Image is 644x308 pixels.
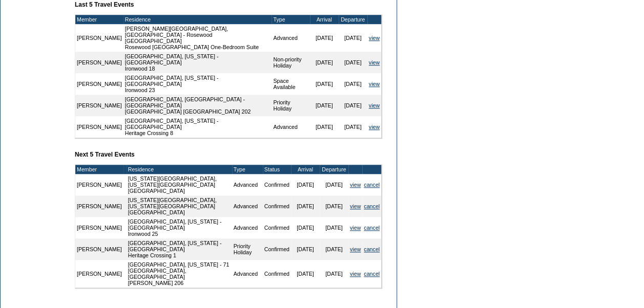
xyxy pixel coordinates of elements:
[127,195,232,217] td: [US_STATE][GEOGRAPHIC_DATA], [US_STATE][GEOGRAPHIC_DATA] [GEOGRAPHIC_DATA]
[263,260,291,288] td: Confirmed
[75,174,123,195] td: [PERSON_NAME]
[310,95,339,116] td: [DATE]
[339,73,367,95] td: [DATE]
[350,182,361,188] a: view
[75,15,123,24] td: Member
[127,217,232,238] td: [GEOGRAPHIC_DATA], [US_STATE] - [GEOGRAPHIC_DATA] Ironwood 25
[123,15,272,24] td: Residence
[364,182,380,188] a: cancel
[339,116,367,138] td: [DATE]
[127,260,232,288] td: [GEOGRAPHIC_DATA], [US_STATE] - 71 [GEOGRAPHIC_DATA], [GEOGRAPHIC_DATA] [PERSON_NAME] 206
[263,217,291,238] td: Confirmed
[272,73,309,95] td: Space Available
[127,238,232,260] td: [GEOGRAPHIC_DATA], [US_STATE] - [GEOGRAPHIC_DATA] Heritage Crossing 1
[291,165,320,174] td: Arrival
[232,260,263,288] td: Advanced
[364,246,380,252] a: cancel
[272,15,309,24] td: Type
[339,24,367,52] td: [DATE]
[272,95,309,116] td: Priority Holiday
[320,165,348,174] td: Departure
[350,225,361,231] a: view
[263,165,291,174] td: Status
[75,52,123,73] td: [PERSON_NAME]
[232,217,263,238] td: Advanced
[272,24,309,52] td: Advanced
[369,35,380,41] a: view
[350,246,361,252] a: view
[272,116,309,138] td: Advanced
[320,260,348,288] td: [DATE]
[232,195,263,217] td: Advanced
[232,165,263,174] td: Type
[369,81,380,87] a: view
[369,102,380,108] a: view
[263,238,291,260] td: Confirmed
[291,217,320,238] td: [DATE]
[75,195,123,217] td: [PERSON_NAME]
[339,15,367,24] td: Departure
[123,73,272,95] td: [GEOGRAPHIC_DATA], [US_STATE] - [GEOGRAPHIC_DATA] Ironwood 23
[123,95,272,116] td: [GEOGRAPHIC_DATA], [GEOGRAPHIC_DATA] - [GEOGRAPHIC_DATA] [GEOGRAPHIC_DATA] [GEOGRAPHIC_DATA] 202
[75,1,134,8] b: Last 5 Travel Events
[263,195,291,217] td: Confirmed
[350,271,361,277] a: view
[75,73,123,95] td: [PERSON_NAME]
[350,203,361,209] a: view
[75,217,123,238] td: [PERSON_NAME]
[123,52,272,73] td: [GEOGRAPHIC_DATA], [US_STATE] - [GEOGRAPHIC_DATA] Ironwood 18
[75,24,123,52] td: [PERSON_NAME]
[310,15,339,24] td: Arrival
[272,52,309,73] td: Non-priority Holiday
[320,238,348,260] td: [DATE]
[75,95,123,116] td: [PERSON_NAME]
[291,238,320,260] td: [DATE]
[232,174,263,195] td: Advanced
[339,95,367,116] td: [DATE]
[291,260,320,288] td: [DATE]
[232,238,263,260] td: Priority Holiday
[127,165,232,174] td: Residence
[310,116,339,138] td: [DATE]
[123,116,272,138] td: [GEOGRAPHIC_DATA], [US_STATE] - [GEOGRAPHIC_DATA] Heritage Crossing 8
[310,73,339,95] td: [DATE]
[75,165,123,174] td: Member
[75,151,135,158] b: Next 5 Travel Events
[320,195,348,217] td: [DATE]
[291,174,320,195] td: [DATE]
[364,203,380,209] a: cancel
[75,238,123,260] td: [PERSON_NAME]
[339,52,367,73] td: [DATE]
[320,174,348,195] td: [DATE]
[364,271,380,277] a: cancel
[369,59,380,65] a: view
[127,174,232,195] td: [US_STATE][GEOGRAPHIC_DATA], [US_STATE][GEOGRAPHIC_DATA] [GEOGRAPHIC_DATA]
[263,174,291,195] td: Confirmed
[310,24,339,52] td: [DATE]
[310,52,339,73] td: [DATE]
[364,225,380,231] a: cancel
[75,116,123,138] td: [PERSON_NAME]
[75,260,123,288] td: [PERSON_NAME]
[123,24,272,52] td: [PERSON_NAME][GEOGRAPHIC_DATA], [GEOGRAPHIC_DATA] - Rosewood [GEOGRAPHIC_DATA] Rosewood [GEOGRAPH...
[369,124,380,130] a: view
[320,217,348,238] td: [DATE]
[291,195,320,217] td: [DATE]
